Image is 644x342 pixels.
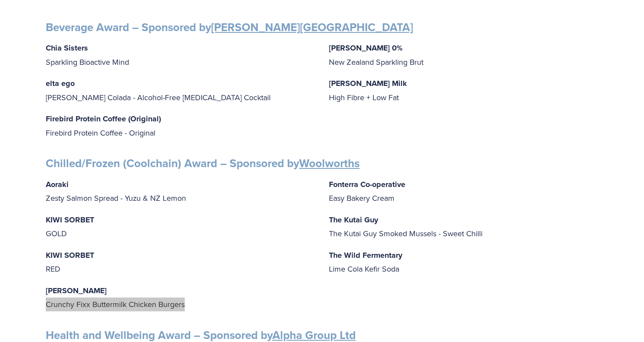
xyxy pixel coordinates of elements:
[46,285,107,296] strong: [PERSON_NAME]
[329,179,405,190] strong: Fonterra Co-operative
[329,250,402,261] strong: The Wild Fermentary
[46,113,161,124] strong: Firebird Protein Coffee (Original)
[46,248,315,276] p: RED
[46,41,315,69] p: Sparkling Bioactive Mind
[46,214,94,225] strong: KIWI SORBET
[329,214,378,225] strong: The Kutai Guy
[329,213,598,241] p: The Kutai Guy Smoked Mussels - Sweet Chilli
[46,179,69,190] strong: Aoraki
[329,177,598,205] p: Easy Bakery Cream
[329,41,598,69] p: New Zealand Sparkling Brut
[46,250,94,261] strong: KIWI SORBET
[329,76,598,104] p: High Fibre + Low Fat
[46,42,88,54] strong: Chia Sisters
[46,284,315,311] p: Crunchy Fixx Buttermilk Chicken Burgers
[46,213,315,241] p: GOLD
[46,155,360,171] strong: Chilled/Frozen (Coolchain) Award – Sponsored by
[211,19,413,35] a: [PERSON_NAME][GEOGRAPHIC_DATA]
[46,76,315,104] p: [PERSON_NAME] Colada - Alcohol-Free [MEDICAL_DATA] Cocktail
[329,42,403,54] strong: [PERSON_NAME] 0%
[299,155,360,171] a: Woolworths
[46,78,75,89] strong: elta ego
[46,19,413,35] strong: Beverage Award – Sponsored by
[329,248,598,276] p: Lime Cola Kefir Soda
[46,177,315,205] p: Zesty Salmon Spread - Yuzu & NZ Lemon
[329,78,407,89] strong: [PERSON_NAME] Milk
[46,112,315,139] p: Firebird Protein Coffee - Original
